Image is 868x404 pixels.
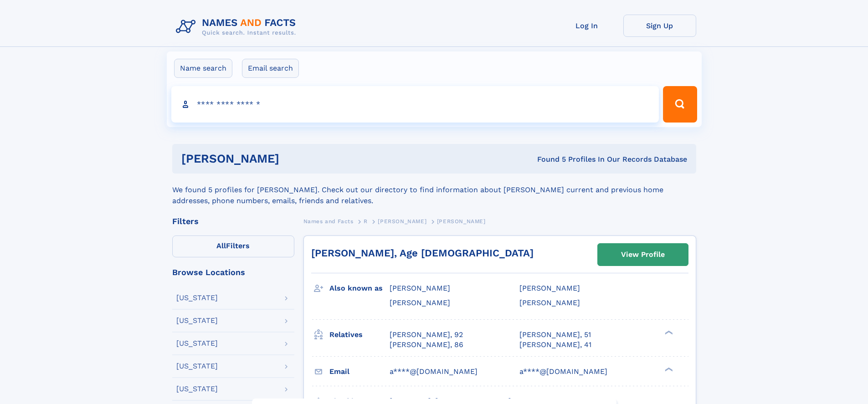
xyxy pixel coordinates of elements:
[172,15,303,39] img: Logo Names and Facts
[390,284,450,292] span: [PERSON_NAME]
[519,284,580,292] span: [PERSON_NAME]
[216,241,226,250] span: All
[172,174,696,206] div: We found 5 profiles for [PERSON_NAME]. Check out our directory to find information about [PERSON_...
[172,217,294,225] div: Filters
[364,218,368,225] span: R
[181,153,408,164] h1: [PERSON_NAME]
[364,215,368,227] a: R
[550,15,623,37] a: Log In
[378,218,426,225] span: [PERSON_NAME]
[663,86,697,123] button: Search Button
[176,363,218,370] div: [US_STATE]
[176,385,218,393] div: [US_STATE]
[623,15,696,37] a: Sign Up
[378,215,426,227] a: [PERSON_NAME]
[172,235,294,257] label: Filters
[311,247,534,259] a: [PERSON_NAME], Age [DEMOGRAPHIC_DATA]
[390,340,463,350] a: [PERSON_NAME], 86
[174,59,232,78] label: Name search
[176,294,218,302] div: [US_STATE]
[329,364,390,379] h3: Email
[519,298,580,307] span: [PERSON_NAME]
[329,281,390,296] h3: Also known as
[329,327,390,343] h3: Relatives
[437,218,486,225] span: [PERSON_NAME]
[171,86,659,123] input: search input
[663,329,673,335] div: ❯
[663,366,673,372] div: ❯
[176,317,218,324] div: [US_STATE]
[390,298,450,307] span: [PERSON_NAME]
[176,340,218,347] div: [US_STATE]
[408,154,687,164] div: Found 5 Profiles In Our Records Database
[519,330,591,340] a: [PERSON_NAME], 51
[598,244,688,266] a: View Profile
[621,244,665,265] div: View Profile
[242,59,299,78] label: Email search
[519,340,591,350] a: [PERSON_NAME], 41
[390,330,463,340] a: [PERSON_NAME], 92
[303,215,354,227] a: Names and Facts
[172,268,294,276] div: Browse Locations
